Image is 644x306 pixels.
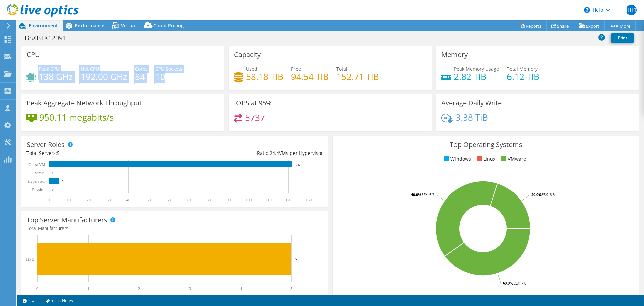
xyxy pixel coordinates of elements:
h4: 950.11 megabits/s [39,114,114,121]
h3: Top Server Manufacturers [26,216,107,224]
text: 0 [36,286,38,291]
text: 60 [167,198,171,202]
h4: 2.82 TiB [454,73,499,80]
text: 0 [48,198,50,202]
text: 3 [189,286,191,291]
tspan: 20.0% [531,192,542,197]
text: 4 [240,286,242,291]
h4: 58.18 TiB [246,73,283,80]
span: Total Memory [507,65,538,72]
text: 70 [186,198,191,202]
span: Net CPU [80,65,99,72]
text: 100 [246,198,252,202]
h3: CPU [26,51,40,58]
h4: Total Manufacturers: [26,225,323,232]
h4: 6.12 TiB [507,73,539,80]
h3: Capacity [234,51,261,58]
svg: \n [584,7,590,13]
tspan: 40.0% [503,280,513,286]
h3: Peak Aggregate Network Throughput [26,99,142,107]
span: Peak Memory Usage [454,65,499,72]
div: Total Servers: [26,149,175,157]
span: Environment [29,22,58,29]
text: 130 [306,198,312,202]
h4: 5737 [245,114,265,121]
span: 1 [69,225,72,231]
text: 50 [147,198,151,202]
tspan: ESXi 7.0 [513,280,526,286]
a: Reports [515,20,547,31]
h4: 192.00 GHz [80,73,127,80]
span: Performance [75,22,104,29]
text: 1 [87,286,89,291]
text: 110 [266,198,272,202]
h3: Memory [441,51,468,58]
text: 40 [126,198,130,202]
span: HHT [626,5,637,15]
h3: Top Operating Systems [338,141,634,148]
text: 5 [62,180,64,183]
h3: Server Roles [26,141,65,148]
a: Project Notes [39,296,78,305]
div: Ratio: VMs per Hypervisor [175,149,323,157]
a: Print [611,33,634,43]
text: Physical [32,187,46,192]
text: 120 [285,198,291,202]
span: Virtual [121,22,137,29]
h3: Average Daily Write [441,99,502,107]
a: More [604,20,636,31]
h1: BSXBTX12091 [22,34,77,42]
text: 2 [138,286,140,291]
h4: 152.71 TiB [336,73,379,80]
tspan: ESXi 6.5 [542,192,555,197]
h4: 10 [155,73,182,80]
text: 20 [87,198,91,202]
a: 2 [18,296,39,305]
text: Hypervisor [28,179,46,184]
text: 122 [296,163,301,166]
span: Cores [135,65,148,72]
text: 30 [107,198,111,202]
text: 5 [290,286,292,291]
text: 90 [227,198,231,202]
text: Guest VM [29,162,45,167]
text: 0 [52,188,54,191]
li: VMware [500,155,526,163]
span: Peak CPU [39,65,59,72]
tspan: 40.0% [411,192,421,197]
span: Free [291,65,301,72]
text: HPE [26,257,34,262]
text: 80 [207,198,211,202]
h4: 84 [135,73,148,80]
a: Export [574,20,605,31]
span: 5 [57,150,60,156]
span: Total [336,65,347,72]
h3: IOPS at 95% [234,99,272,107]
li: Windows [442,155,471,163]
span: 24.4 [270,150,279,156]
span: CPU Sockets [155,65,182,72]
h4: 3.38 TiB [455,114,488,121]
text: 0 [52,171,54,175]
tspan: ESXi 6.7 [421,192,434,197]
text: 10 [67,198,71,202]
a: Share [546,20,574,31]
h4: 94.54 TiB [291,73,329,80]
span: Cloud Pricing [153,22,184,29]
text: Virtual [35,171,46,175]
li: Linux [475,155,495,163]
h4: 138 GHz [39,73,73,80]
span: Used [246,65,257,72]
text: 5 [295,257,297,261]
